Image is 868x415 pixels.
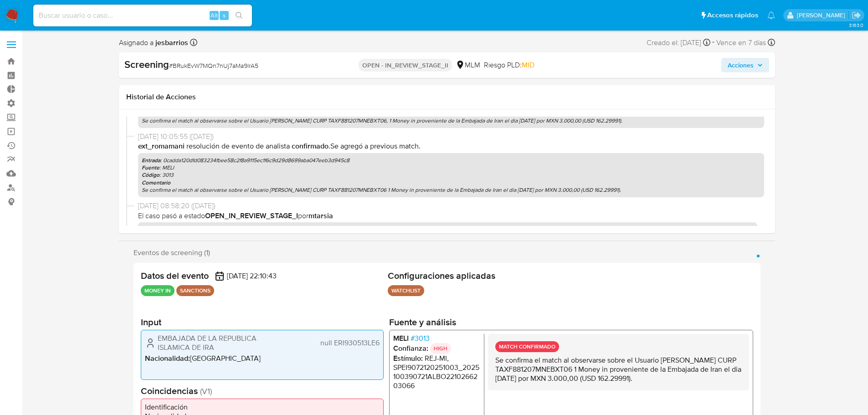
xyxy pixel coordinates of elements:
[647,36,710,49] div: Creado el: [DATE]
[522,60,534,70] span: MID
[767,11,775,19] a: Notificaciones
[721,58,769,72] button: Acciones
[359,59,452,72] p: OPEN - IN_REVIEW_STAGE_II
[728,58,754,72] span: Acciones
[124,57,169,72] b: Screening
[223,11,226,20] span: s
[707,10,758,20] span: Accesos rápidos
[456,60,480,70] div: MLM
[169,61,258,70] span: # BRukEvW7MQn7nUj7aMa9lrA5
[230,9,248,22] button: search-icon
[154,37,188,48] b: jesbarrios
[712,36,714,49] span: -
[33,10,252,21] input: Buscar usuario o caso...
[211,11,218,20] span: Alt
[797,11,848,20] p: giorgio.franco@mercadolibre.com
[716,38,766,48] span: Vence en 7 días
[852,10,861,20] a: Salir
[119,38,188,48] span: Asignado a
[484,60,534,70] span: Riesgo PLD:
